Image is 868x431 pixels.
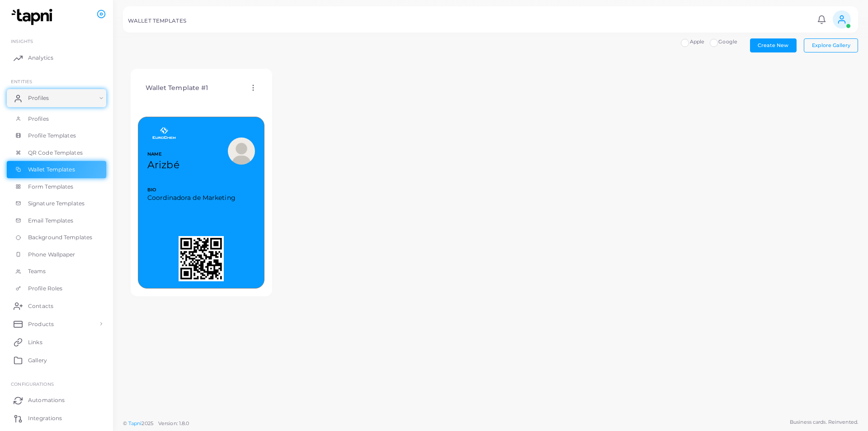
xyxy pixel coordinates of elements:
span: QR Code Templates [28,149,83,157]
a: Background Templates [7,229,106,246]
a: Profiles [7,110,106,128]
a: Links [7,333,106,351]
span: Arizbé [147,159,179,171]
a: Gallery [7,351,106,369]
a: Analytics [7,49,106,67]
a: Integrations [7,409,106,427]
a: Automations [7,391,106,409]
span: ENTITIES [11,79,32,84]
a: Email Templates [7,212,106,229]
span: Analytics [28,54,53,62]
span: Wallet Templates [28,166,75,174]
span: Links [28,338,42,346]
span: Business cards. Reinvented. [790,418,858,426]
a: Signature Templates [7,195,106,212]
a: Wallet Templates [7,161,106,178]
h4: Wallet Template #1 [146,84,208,92]
span: Profiles [28,115,49,123]
span: Profile Roles [28,284,62,293]
span: Explore Gallery [812,42,850,48]
a: Phone Wallpaper [7,246,106,263]
span: Form Templates [28,183,74,191]
img: user.png [228,137,255,165]
span: Coordinadora de Marketing [147,193,255,202]
span: BIO [147,187,255,194]
h5: WALLET TEMPLATES [128,18,186,24]
span: Email Templates [28,217,74,225]
button: Create New [750,38,797,52]
span: Google [718,38,737,45]
a: Profile Templates [7,127,106,144]
span: Create New [758,42,788,48]
span: © [123,420,189,427]
a: Products [7,315,106,333]
span: 2025 [142,420,153,427]
span: Products [28,320,54,328]
span: Apple [690,38,705,45]
span: Contacts [28,302,53,310]
span: Automations [28,396,65,404]
span: Background Templates [28,233,92,242]
img: QR Code [179,236,224,281]
a: Teams [7,263,106,280]
span: Profile Templates [28,132,76,140]
span: Teams [28,267,46,275]
a: Form Templates [7,178,106,195]
span: Gallery [28,356,47,365]
a: Contacts [7,297,106,315]
span: Profiles [28,94,49,102]
img: logo [8,9,58,25]
a: Tapni [128,420,142,426]
a: Profile Roles [7,280,106,297]
span: Configurations [11,381,54,387]
button: Explore Gallery [804,38,858,52]
span: Version: 1.8.0 [158,420,189,426]
a: QR Code Templates [7,144,106,161]
span: Integrations [28,414,62,422]
a: Profiles [7,89,106,107]
img: Logo [147,126,181,140]
span: NAME [147,151,181,158]
span: Phone Wallpaper [28,251,75,259]
span: Signature Templates [28,199,85,208]
span: INSIGHTS [11,38,33,44]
